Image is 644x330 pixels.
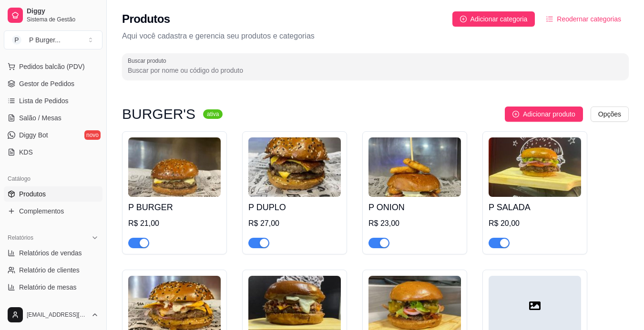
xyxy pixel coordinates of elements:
a: Diggy Botnovo [4,127,102,143]
h4: P SALADA [489,201,581,214]
span: Diggy Bot [19,130,48,140]
img: product-image [128,137,221,197]
a: Relatório de mesas [4,280,102,295]
span: Lista de Pedidos [19,96,69,106]
span: plus-circle [512,111,519,117]
img: product-image [489,137,581,197]
span: Pedidos balcão (PDV) [19,62,85,71]
span: Relatórios de vendas [19,248,82,258]
button: Pedidos balcão (PDV) [4,59,102,74]
a: Lista de Pedidos [4,93,102,108]
h4: P BURGER [128,201,221,214]
span: Sistema de Gestão [27,16,99,23]
h2: Produtos [122,11,170,27]
a: Complementos [4,204,102,219]
a: Gestor de Pedidos [4,76,102,91]
a: Produtos [4,186,102,202]
span: Opções [598,109,621,119]
span: Relatório de clientes [19,265,80,275]
button: Reodernar categorias [539,11,629,27]
span: Diggy [27,7,99,16]
span: Relatório de mesas [19,282,77,292]
h4: P ONION [368,201,461,214]
span: Salão / Mesas [19,113,61,123]
img: product-image [368,137,461,197]
h3: BURGER'S [122,108,195,120]
button: Adicionar produto [505,107,583,122]
span: Adicionar produto [523,109,575,119]
div: R$ 27,00 [248,218,341,229]
sup: ativa [203,109,223,119]
input: Buscar produto [128,66,623,75]
span: Relatórios [8,234,33,242]
button: Adicionar categoria [452,11,535,27]
span: plus-circle [460,16,467,22]
label: Buscar produto [128,57,170,65]
a: Relatórios de vendas [4,245,102,261]
a: DiggySistema de Gestão [4,4,102,27]
span: [EMAIL_ADDRESS][DOMAIN_NAME] [27,311,87,319]
h4: P DUPLO [248,201,341,214]
span: Adicionar categoria [470,14,528,24]
span: Reodernar categorias [557,14,621,24]
span: KDS [19,147,33,157]
button: Select a team [4,30,102,49]
button: [EMAIL_ADDRESS][DOMAIN_NAME] [4,303,102,326]
span: Produtos [19,189,46,199]
div: Catálogo [4,171,102,186]
span: P [12,35,21,45]
div: R$ 20,00 [489,218,581,229]
div: R$ 21,00 [128,218,221,229]
img: product-image [248,137,341,197]
span: ordered-list [546,16,553,22]
a: Relatório de clientes [4,262,102,278]
button: Opções [591,107,629,122]
span: Gestor de Pedidos [19,79,74,88]
div: R$ 23,00 [368,218,461,229]
a: Relatório de fidelidadenovo [4,297,102,312]
a: KDS [4,145,102,160]
div: P Burger ... [29,35,61,45]
span: Complementos [19,206,64,216]
a: Salão / Mesas [4,110,102,126]
p: Aqui você cadastra e gerencia seu produtos e categorias [122,30,629,42]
